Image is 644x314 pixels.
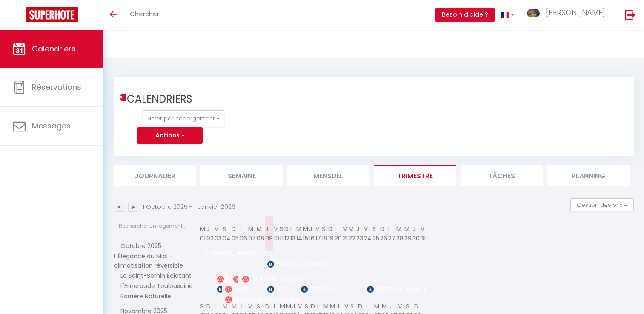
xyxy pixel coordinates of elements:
[315,216,321,251] th: 17
[225,291,300,308] span: Hichem Bouchemoua
[280,225,283,233] abbr: S
[242,271,373,287] span: [PERSON_NAME]
[232,225,236,233] abbr: D
[200,165,283,186] li: Semaine
[265,225,268,233] abbr: J
[280,216,284,251] th: 11
[364,225,368,233] abbr: V
[143,202,235,211] p: 1 Octobre 2025 - 1 Janvier 2026
[404,225,409,233] abbr: M
[303,216,309,251] th: 15
[412,225,415,233] abbr: J
[200,225,205,233] abbr: M
[303,225,308,233] abbr: M
[137,127,203,144] button: Actions
[349,225,354,233] abbr: M
[127,93,192,106] h3: CALENDRIERS
[240,225,242,233] abbr: L
[309,216,315,251] th: 16
[406,302,409,311] abbr: S
[330,302,335,311] abbr: M
[309,225,312,233] abbr: J
[248,216,256,251] th: 07
[265,216,273,251] th: 09
[323,302,329,311] abbr: M
[217,281,222,297] span: [PERSON_NAME]
[200,216,206,251] th: 01
[396,216,404,251] th: 28
[114,242,161,250] span: Octobre 2025
[206,216,214,251] th: 02
[380,225,384,233] abbr: D
[200,302,203,311] abbr: S
[114,271,192,280] span: Le Saint-Sernin Éclatant
[119,218,195,234] input: Rechercher un logement...
[274,225,278,233] abbr: V
[217,271,236,287] span: [PERSON_NAME]
[343,225,348,233] abbr: M
[328,225,332,233] abbr: D
[239,216,248,251] th: 06
[358,302,362,311] abbr: D
[301,281,348,297] span: [PERSON_NAME]
[205,240,323,257] span: [PERSON_NAME]
[388,216,396,251] th: 27
[390,302,393,311] abbr: J
[356,225,359,233] abbr: J
[374,302,379,311] abbr: M
[412,216,420,251] th: 30
[290,225,293,233] abbr: L
[315,225,319,233] abbr: V
[114,251,199,270] span: L'Élégance du Midi - climatisation réversible
[231,216,239,251] th: 05
[287,165,369,186] li: Mensuel
[305,302,308,311] abbr: S
[233,271,238,287] span: [PERSON_NAME]
[334,216,342,251] th: 20
[364,216,372,251] th: 24
[225,281,258,297] span: [PERSON_NAME]
[350,302,354,311] abbr: S
[336,302,339,311] abbr: J
[32,120,71,131] span: Messages
[32,82,81,92] span: Réservations
[267,281,286,297] span: [PERSON_NAME]
[328,216,334,251] th: 19
[296,225,301,233] abbr: M
[527,9,540,17] img: ...
[248,225,253,233] abbr: M
[317,302,320,311] abbr: L
[398,302,402,311] abbr: V
[420,216,426,251] th: 31
[372,216,380,251] th: 25
[321,216,328,251] th: 18
[367,281,543,297] span: [PERSON_NAME]
[322,225,325,233] abbr: S
[284,216,290,251] th: 12
[404,216,412,251] th: 29
[256,216,265,251] th: 08
[26,7,78,22] img: Super Booking
[257,225,262,233] abbr: M
[311,302,315,311] abbr: D
[223,302,228,311] abbr: M
[382,302,387,311] abbr: M
[380,216,388,251] th: 26
[396,225,401,233] abbr: M
[547,165,630,186] li: Planning
[206,302,211,311] abbr: D
[335,225,337,233] abbr: L
[625,9,635,20] img: logout
[143,110,224,127] button: Filtrer par hébergement
[421,225,424,233] abbr: V
[130,9,159,18] span: Chercher
[206,225,209,233] abbr: J
[32,43,76,54] span: Calendriers
[344,302,348,311] abbr: V
[546,7,605,18] span: [PERSON_NAME]
[114,281,193,291] span: L'Émeraude Toulousaine
[296,216,303,251] th: 14
[388,225,391,233] abbr: L
[372,225,376,233] abbr: S
[114,165,196,186] li: Journalier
